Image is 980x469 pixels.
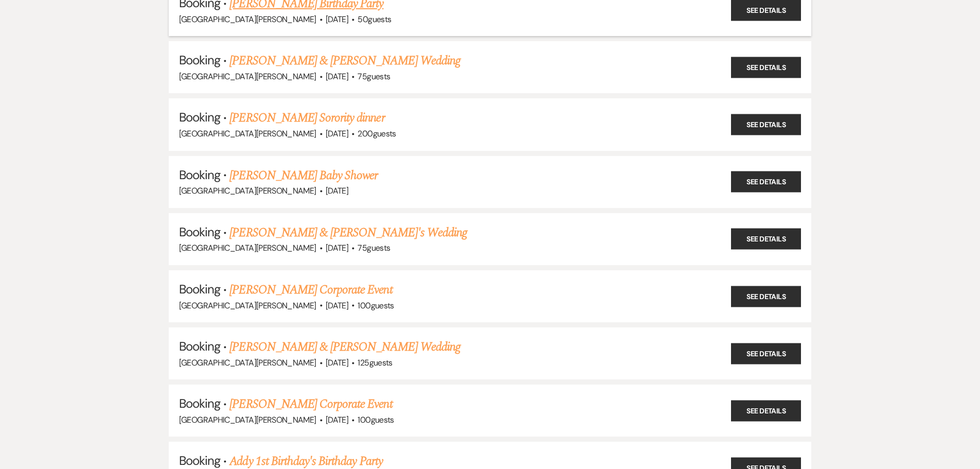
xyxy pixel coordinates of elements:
[179,281,220,297] span: Booking
[179,71,316,82] span: [GEOGRAPHIC_DATA][PERSON_NAME]
[731,114,801,135] a: See Details
[358,414,394,425] span: 100 guests
[179,14,316,25] span: [GEOGRAPHIC_DATA][PERSON_NAME]
[179,224,220,240] span: Booking
[358,300,394,311] span: 100 guests
[358,71,390,82] span: 75 guests
[358,357,392,368] span: 125 guests
[326,71,348,82] span: [DATE]
[179,357,316,368] span: [GEOGRAPHIC_DATA][PERSON_NAME]
[326,357,348,368] span: [DATE]
[229,395,392,413] a: [PERSON_NAME] Corporate Event
[229,281,392,299] a: [PERSON_NAME] Corporate Event
[326,128,348,139] span: [DATE]
[731,229,801,250] a: See Details
[326,14,348,25] span: [DATE]
[731,400,801,421] a: See Details
[731,286,801,307] a: See Details
[179,338,220,354] span: Booking
[179,395,220,411] span: Booking
[229,223,467,242] a: [PERSON_NAME] & [PERSON_NAME]'s Wedding
[326,185,348,196] span: [DATE]
[731,343,801,364] a: See Details
[179,52,220,68] span: Booking
[326,242,348,253] span: [DATE]
[229,338,460,356] a: [PERSON_NAME] & [PERSON_NAME] Wedding
[358,14,391,25] span: 50 guests
[326,300,348,311] span: [DATE]
[229,109,384,127] a: [PERSON_NAME] Sorority dinner
[179,453,220,468] span: Booking
[358,242,390,253] span: 75 guests
[179,167,220,183] span: Booking
[358,128,396,139] span: 200 guests
[179,128,316,139] span: [GEOGRAPHIC_DATA][PERSON_NAME]
[179,185,316,196] span: [GEOGRAPHIC_DATA][PERSON_NAME]
[731,171,801,193] a: See Details
[179,109,220,125] span: Booking
[179,414,316,425] span: [GEOGRAPHIC_DATA][PERSON_NAME]
[229,166,378,185] a: [PERSON_NAME] Baby Shower
[179,242,316,253] span: [GEOGRAPHIC_DATA][PERSON_NAME]
[731,57,801,78] a: See Details
[229,51,460,70] a: [PERSON_NAME] & [PERSON_NAME] Wedding
[326,414,348,425] span: [DATE]
[179,300,316,311] span: [GEOGRAPHIC_DATA][PERSON_NAME]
